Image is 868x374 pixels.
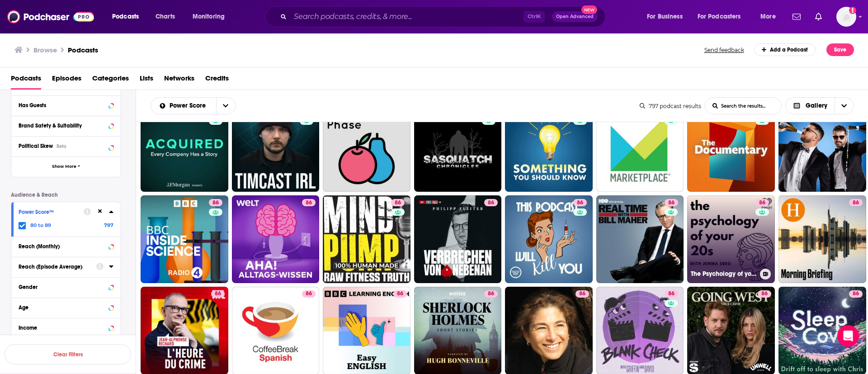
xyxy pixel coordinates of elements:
h2: Choose View [785,97,854,114]
span: New [581,5,598,14]
span: 86 [215,289,221,298]
a: 86 [755,199,769,206]
span: 86 [397,289,403,298]
a: 86 [665,290,678,298]
a: 86 [573,199,587,206]
input: Search podcasts, credits, & more... [290,9,524,24]
a: 86 [596,104,684,192]
a: 86 [414,195,502,283]
span: 86 [395,199,401,208]
div: Brand Safety & Suitability [19,123,106,129]
span: Episodes [52,71,81,90]
div: Has Guests [19,102,106,109]
a: Brand Safety & Suitability [19,120,113,131]
a: Networks [164,71,194,90]
span: 797 [104,222,113,228]
span: 86 [853,199,859,208]
a: 86 [232,104,320,192]
span: More [760,10,776,23]
a: 86 [323,195,410,283]
span: For Business [647,10,683,23]
svg: Add a profile image [849,7,856,14]
div: Gender [19,284,106,290]
span: 86 [488,199,494,208]
span: Logged in as sydneymorris_books [836,7,856,27]
button: open menu [186,9,236,24]
span: Political Skew [19,143,53,149]
div: Beta [57,143,66,149]
button: open menu [216,98,235,114]
a: 86 [484,199,498,206]
div: Search podcasts, credits, & more... [274,6,614,27]
span: 86 [488,289,494,298]
span: Monitoring [193,10,225,23]
button: Show More [11,156,121,177]
button: Age [19,302,113,313]
button: open menu [151,103,216,109]
h3: The Psychology of your 20s [691,270,756,278]
span: 86 [668,199,675,208]
button: Income [19,322,113,333]
span: 86 [306,289,312,298]
button: Open AdvancedNew [552,11,598,22]
span: 86 [577,199,583,208]
button: open menu [754,9,787,24]
a: 86 [391,199,405,206]
a: 86 [576,290,589,298]
a: Categories [92,71,129,90]
span: For Podcasters [698,10,741,23]
div: Age [19,304,106,311]
a: Lists [140,71,153,90]
span: 86 [579,289,585,298]
span: Open Advanced [556,14,594,19]
span: 86 [759,199,765,208]
a: Podcasts [68,46,98,54]
a: Add a Podcast [754,43,816,56]
a: Show notifications dropdown [789,9,804,24]
a: 86 [393,290,407,298]
span: Ctrl K [524,11,545,23]
button: Has Guests [19,99,113,111]
div: 797 podcast results [640,103,701,109]
div: Power Score™ [19,209,78,215]
a: 86 [505,104,593,192]
a: Credits [205,71,229,90]
button: Power Score™ [19,206,84,217]
a: 86 [505,195,593,283]
h2: Choose List sort [151,97,236,114]
span: Charts [156,10,175,23]
a: 86 [596,195,684,283]
span: Show More [52,164,76,169]
a: 86The Psychology of your 20s [687,195,775,283]
span: 86 [761,289,768,298]
div: Open Intercom Messenger [837,325,859,347]
a: 86 [141,104,228,192]
img: User Profile [836,7,856,27]
span: 80 to 89 [30,222,51,228]
span: 86 [853,289,859,298]
a: Podcasts [11,71,41,90]
span: 86 [668,289,675,298]
a: 86 [778,195,866,283]
p: Audience & Reach [11,192,121,198]
button: Political SkewBeta [19,140,113,151]
a: 86 [484,290,498,298]
img: Podchaser - Follow, Share and Rate Podcasts [7,8,94,25]
button: open menu [692,9,754,24]
a: 86 [209,199,222,206]
h3: Browse [33,46,57,54]
a: 86 [687,104,775,192]
button: Show profile menu [836,7,856,27]
a: 86 [414,104,502,192]
button: open menu [106,9,151,24]
span: Podcasts [112,10,139,23]
a: 86 [141,195,228,283]
span: Gallery [806,103,827,109]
